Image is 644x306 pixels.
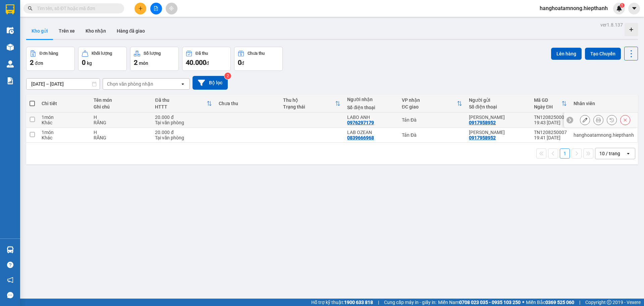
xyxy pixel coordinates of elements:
span: ⚪️ [522,301,524,304]
div: TN1208250007 [534,130,567,135]
button: Trên xe [53,23,80,39]
div: Số điện thoại [347,105,395,110]
button: 1 [560,148,570,159]
div: 20.000 đ [155,130,212,135]
div: Tản Đà [402,117,462,123]
div: Chọn văn phòng nhận [107,81,153,87]
div: 20.000 đ [155,115,212,120]
div: Ngày ĐH [534,104,561,110]
button: Đơn hàng2đơn [26,47,75,71]
div: THANH PHƯƠNG [469,115,527,120]
img: warehouse-icon [7,60,14,68]
button: Lên hàng [551,48,582,60]
div: Đơn hàng [40,51,58,56]
span: | [579,299,580,306]
button: Chưa thu0đ [234,47,283,71]
div: Sửa đơn hàng [580,115,590,125]
span: đ [206,60,209,66]
div: Khác [42,135,87,140]
div: hanghoatamnong.hiepthanh [574,132,634,138]
strong: 0708 023 035 - 0935 103 250 [459,300,521,305]
span: message [7,292,13,298]
strong: 0369 525 060 [545,300,574,305]
div: LAB OZEAN [347,130,395,135]
img: logo-vxr [6,4,14,14]
span: 1 [621,3,623,8]
div: Trạng thái [283,104,335,110]
div: THANH PHƯƠNG [469,130,527,135]
span: aim [169,6,174,11]
button: Tạo Chuyến [585,48,621,60]
div: Khác [42,120,87,125]
span: món [139,60,148,66]
button: Hàng đã giao [111,23,150,39]
button: Đã thu40.000đ [182,47,231,71]
div: HTTT [155,104,206,110]
div: TN1208250008 [534,115,567,120]
span: hanghoatamnong.hiepthanh [534,4,613,12]
span: đ [241,60,244,66]
div: VP nhận [402,97,457,103]
div: H [94,115,149,120]
div: Tản Đà [402,132,462,138]
span: notification [7,277,13,283]
span: plus [138,6,143,11]
th: Toggle SortBy [280,95,344,113]
div: 10 / trang [599,150,620,157]
div: Thu hộ [283,97,335,103]
div: H [94,130,149,135]
span: Miền Bắc [526,299,574,306]
strong: 1900 633 818 [344,300,373,305]
div: Tên món [94,97,149,103]
button: Kho gửi [26,23,53,39]
div: Đã thu [155,97,206,103]
div: ĐC giao [402,104,457,110]
span: 0 [238,58,241,67]
input: Tìm tên, số ĐT hoặc mã đơn [37,5,116,12]
input: Select a date range. [26,79,100,89]
th: Toggle SortBy [152,95,215,113]
span: 2 [134,58,138,67]
span: 0 [82,58,86,67]
div: Chưa thu [248,51,265,56]
img: solution-icon [7,77,14,84]
div: Nhân viên [574,101,634,106]
div: Người gửi [469,97,527,103]
div: 0976297179 [347,120,374,125]
div: RĂNG [94,120,149,125]
th: Toggle SortBy [531,95,570,113]
div: Ghi chú [94,104,149,110]
th: Toggle SortBy [398,95,466,113]
div: 1 món [42,115,87,120]
span: question-circle [7,262,13,268]
button: Khối lượng0kg [78,47,127,71]
div: 0839666968 [347,135,374,140]
span: Miền Nam [438,299,521,306]
span: search [28,6,33,11]
div: Số điện thoại [469,104,527,110]
span: Cung cấp máy in - giấy in: [384,299,436,306]
div: Chi tiết [42,101,87,106]
span: file-add [154,6,158,11]
div: RĂNG [94,135,149,140]
div: 0917958952 [469,135,496,140]
button: Số lượng2món [130,47,179,71]
div: 1 món [42,130,87,135]
button: caret-down [628,3,640,14]
div: Khối lượng [92,51,112,56]
div: Người nhận [347,97,395,102]
sup: 2 [224,73,231,79]
div: Chưa thu [219,101,276,106]
div: Tại văn phòng [155,120,212,125]
div: 19:41 [DATE] [534,135,567,140]
button: Bộ lọc [193,76,228,90]
button: aim [166,3,177,14]
div: Số lượng [144,51,161,56]
div: Tại văn phòng [155,135,212,140]
button: plus [135,3,146,14]
svg: open [180,81,185,87]
span: copyright [607,300,611,305]
span: | [378,299,379,306]
span: 2 [30,58,34,67]
button: Kho nhận [80,23,111,39]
